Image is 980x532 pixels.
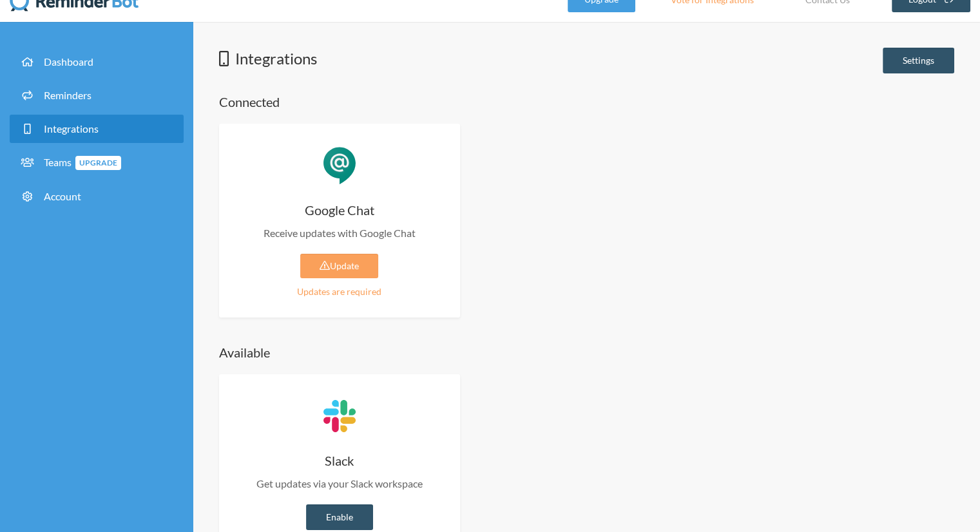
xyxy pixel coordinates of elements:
[219,343,954,361] h4: Available
[44,122,99,135] span: Integrations
[238,476,441,491] p: Get updates via your Slack workspace
[44,190,81,202] span: Account
[44,55,93,68] span: Dashboard
[10,81,184,109] a: Reminders
[306,504,373,530] a: Enable
[238,285,441,298] div: Updates are required
[44,89,91,101] span: Reminders
[219,93,954,111] h4: Connected
[10,182,184,211] a: Account
[75,156,121,170] span: Upgrade
[238,225,441,241] p: Receive updates with Google Chat
[10,48,184,76] a: Dashboard
[219,48,317,70] h1: Integrations
[10,148,184,177] a: TeamsUpgrade
[883,48,954,73] a: Settings
[10,115,184,143] a: Integrations
[238,451,441,470] h4: Slack
[44,156,121,168] span: Teams
[300,254,378,278] a: Update
[238,201,441,219] h4: Google Chat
